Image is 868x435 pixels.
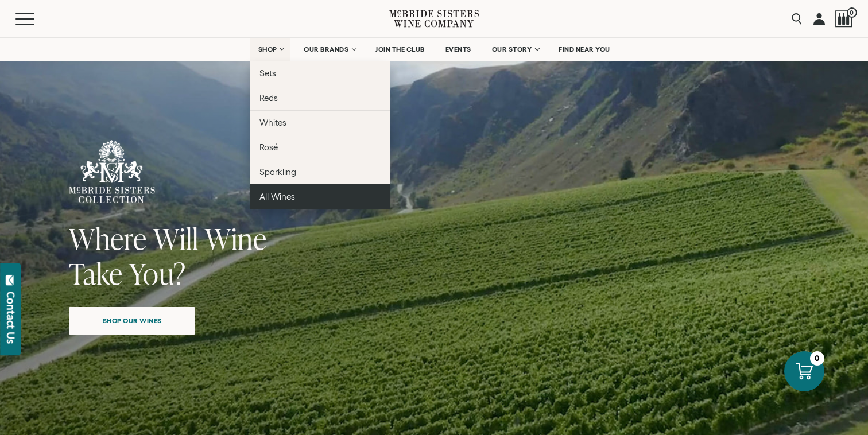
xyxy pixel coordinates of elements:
[250,184,390,209] a: All Wines
[492,45,532,53] span: OUR STORY
[153,219,199,258] span: Will
[559,45,610,53] span: FIND NEAR YOU
[445,45,471,53] span: EVENTS
[69,254,123,293] span: Take
[259,192,295,201] span: All Wines
[259,118,286,127] span: Whites
[847,7,857,18] span: 0
[250,135,390,160] a: Rosé
[250,86,390,110] a: Reds
[259,142,278,152] span: Rosé
[259,167,296,177] span: Sparkling
[259,68,276,78] span: Sets
[83,309,182,332] span: Shop our wines
[258,45,277,53] span: SHOP
[5,292,17,344] div: Contact Us
[69,219,147,258] span: Where
[259,93,278,103] span: Reds
[250,61,390,86] a: Sets
[250,110,390,135] a: Whites
[368,38,432,61] a: JOIN THE CLUB
[551,38,618,61] a: FIND NEAR YOU
[438,38,479,61] a: EVENTS
[485,38,546,61] a: OUR STORY
[250,160,390,184] a: Sparkling
[810,351,824,366] div: 0
[129,254,186,293] span: You?
[205,219,267,258] span: Wine
[250,38,290,61] a: SHOP
[69,307,195,335] a: Shop our wines
[15,13,57,25] button: Mobile Menu Trigger
[304,45,348,53] span: OUR BRANDS
[296,38,362,61] a: OUR BRANDS
[375,45,425,53] span: JOIN THE CLUB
